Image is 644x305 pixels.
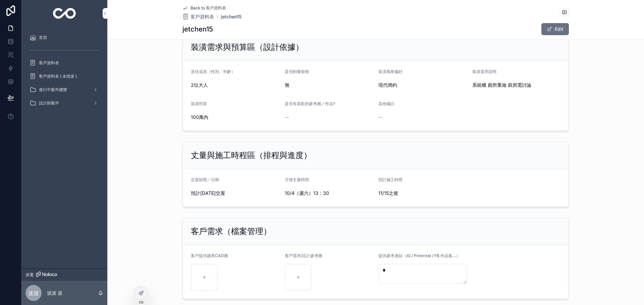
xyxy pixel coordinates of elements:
[191,82,279,88] span: 2位大人
[25,272,34,277] font: 供電
[28,289,39,297] span: 波波
[53,8,76,19] img: 應用程式徽標
[472,69,496,74] span: 裝潢需求說明
[191,253,228,258] span: 客戶提供建商CAD圖
[25,84,103,96] a: 進行中案件總覽
[285,114,289,121] span: --
[25,31,103,44] a: 首頁
[39,87,67,92] span: 進行中案件總覽
[472,82,561,88] span: 系統櫃 廁所重做 廚房需討論
[191,69,235,74] span: 居住成員（性別、年齡）
[378,177,402,182] span: 預計施工時間
[47,290,62,296] p: 波波 波
[39,100,59,106] span: 設計師案件
[378,114,382,121] span: --
[285,69,309,74] span: 是否飼養寵物
[39,74,77,79] span: 客戶資料表 ( 未指派 )
[191,177,219,182] span: 交屋狀態／日期
[285,177,309,182] span: 方便丈量時間
[39,60,59,66] span: 客戶資料表
[21,269,107,281] a: 供電
[191,150,312,161] h2: 丈量與施工時程區（排程與進度）
[191,5,226,11] span: Back to 客戶資料表
[378,82,467,88] span: 現代簡約
[182,13,214,20] a: 客戶資料表
[25,97,103,109] a: 設計師案件
[378,69,402,74] span: 裝潢風格偏好
[378,253,460,258] span: 提供參考連結（IG / Pinterest / FB 作品集…）
[191,226,271,237] h2: 客戶需求（檔案管理）
[182,5,226,11] a: Back to 客戶資料表
[25,70,103,82] a: 客戶資料表 ( 未指派 )
[182,24,213,34] h1: jetchen15
[378,101,394,106] span: 其他備註
[285,253,322,258] span: 客戶需求/設計參考圖
[191,101,207,106] span: 裝潢預算
[191,42,304,53] h2: 裝潢需求與預算區（設計依據）
[285,190,373,197] span: 10/4（週六）13：30
[191,114,279,121] span: 100萬內
[378,190,467,197] span: 11/15之後
[191,13,214,20] span: 客戶資料表
[39,35,47,40] span: 首頁
[21,27,107,118] div: 可捲動內容
[541,23,569,35] button: Edit
[191,190,279,197] span: 預計[DATE]交屋
[221,13,241,20] a: jetchen15
[285,101,335,106] span: 是否有喜歡的參考圖／作品?
[285,82,373,88] span: 無
[25,57,103,69] a: 客戶資料表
